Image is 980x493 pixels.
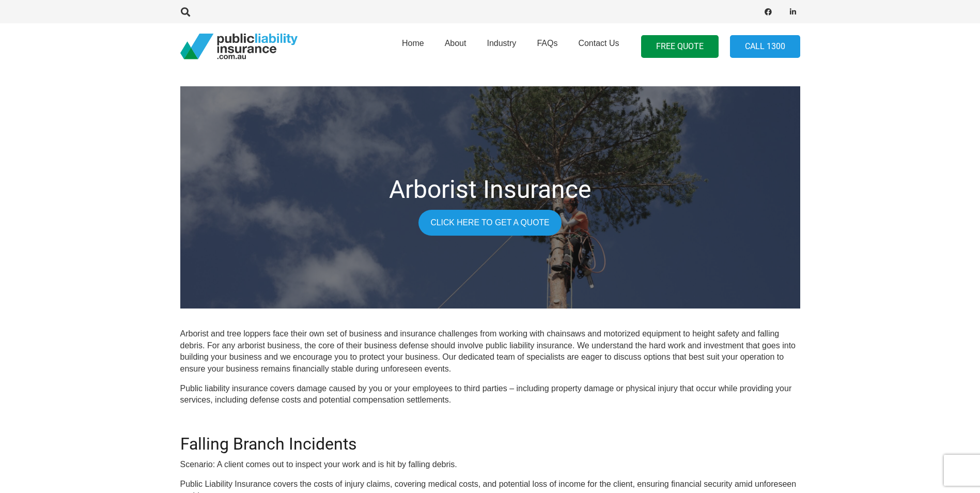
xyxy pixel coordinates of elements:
[180,459,800,470] p: Scenario: A client comes out to inspect your work and is hit by falling debris.
[188,175,793,205] h1: Arborist Insurance
[487,39,516,48] span: Industry
[392,20,434,73] a: Home
[180,383,800,406] p: Public liability insurance covers damage caused by you or your employees to third parties – inclu...
[526,20,568,73] a: FAQs
[476,20,526,73] a: Industry
[176,7,196,17] a: Search
[434,20,477,73] a: About
[418,210,561,236] a: Click here to get a quote
[786,5,800,19] a: LinkedIn
[180,328,800,375] p: Arborist and tree loppers face their own set of business and insurance challenges from working wi...
[180,422,800,454] h2: Falling Branch Incidents
[761,5,775,19] a: Facebook
[402,39,424,48] span: Home
[537,39,557,48] span: FAQs
[730,35,800,58] a: Call 1300
[578,39,619,48] span: Contact Us
[641,35,719,58] a: FREE QUOTE
[445,39,466,48] span: About
[568,20,629,73] a: Contact Us
[180,34,298,59] a: pli_logotransparent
